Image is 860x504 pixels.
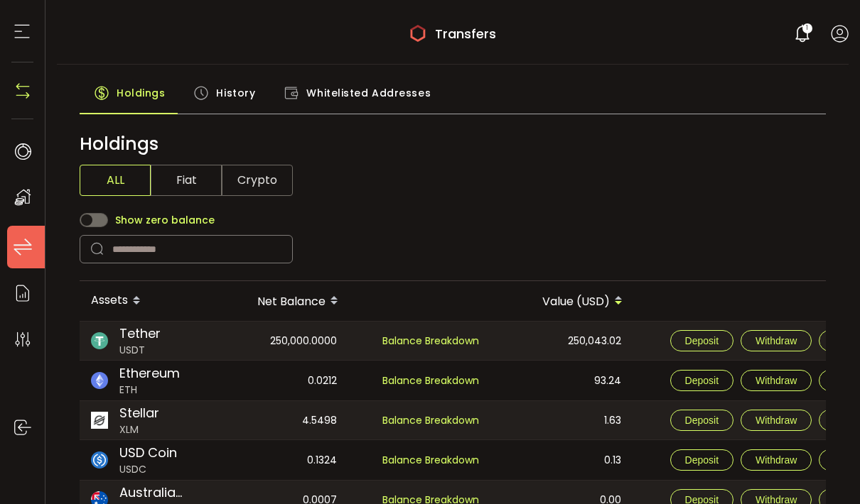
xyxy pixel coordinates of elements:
button: Withdraw [741,410,812,431]
span: Crypto [222,165,293,196]
span: Ethereum [119,363,180,383]
span: Withdraw [756,335,797,346]
span: Holdings [117,79,165,107]
span: Deposit [685,415,719,426]
span: USDT [119,343,161,358]
img: N4P5cjLOiQAAAABJRU5ErkJggg== [12,80,33,102]
span: XLM [119,422,159,437]
span: ETH [119,383,180,398]
span: 1 [806,23,808,33]
div: 0.13 [492,440,633,480]
img: usdt_portfolio.svg [91,332,108,349]
img: usdc_portfolio.svg [91,451,108,469]
div: 250,000.0000 [208,322,348,360]
div: 0.1324 [208,440,348,480]
span: Show zero balance [115,215,215,225]
span: Withdraw [756,454,797,466]
img: xlm_portfolio.png [91,412,108,429]
span: History [216,79,255,107]
button: Deposit [670,410,733,431]
span: Balance Breakdown [382,413,479,427]
div: 4.5498 [208,401,348,439]
span: Fiat [151,165,222,196]
span: Holdings [80,131,158,158]
button: Withdraw [741,330,812,351]
span: Transfers [435,24,496,43]
button: Withdraw [741,449,812,471]
span: Stellar [119,403,159,422]
iframe: Chat Widget [789,436,860,504]
span: Withdraw [756,415,797,426]
span: Deposit [685,335,719,346]
span: USD Coin [119,443,177,462]
span: Balance Breakdown [382,373,479,388]
div: Net Balance [208,289,350,313]
div: 0.0212 [208,361,348,400]
div: 250,043.02 [492,322,633,360]
span: Tether [119,324,161,343]
button: Deposit [670,449,733,471]
div: Value (USD) [492,289,634,313]
div: 1.63 [492,401,633,439]
span: USDC [119,462,177,477]
button: Deposit [670,330,733,351]
div: Assets [80,289,208,313]
button: Withdraw [741,370,812,391]
span: Balance Breakdown [382,453,479,467]
span: ALL [80,165,151,196]
span: Whitelisted Addresses [306,79,431,107]
button: Deposit [670,370,733,391]
div: 93.24 [492,361,633,400]
span: Deposit [685,454,719,466]
img: eth_portfolio.svg [91,372,108,389]
span: Deposit [685,375,719,386]
span: Withdraw [756,375,797,386]
span: Balance Breakdown [382,334,479,348]
span: Australian Dollar [119,483,183,502]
